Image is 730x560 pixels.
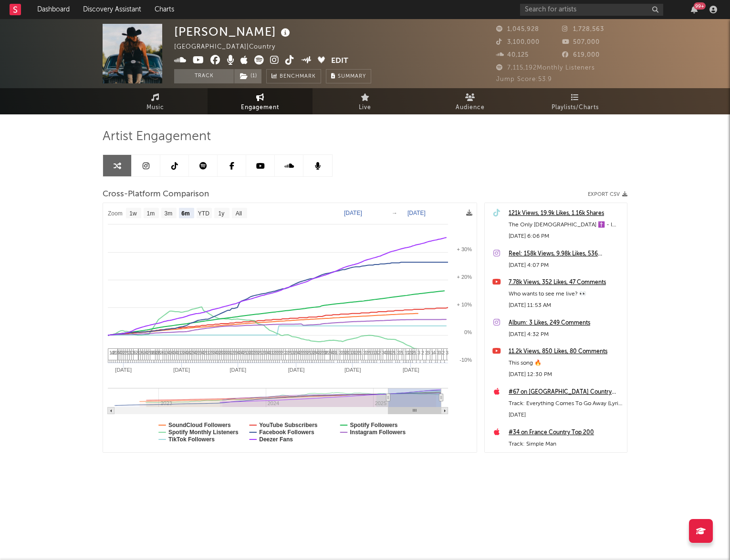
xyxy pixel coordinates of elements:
[167,350,170,356] span: 4
[241,350,244,356] span: 4
[509,387,622,398] a: #67 on [GEOGRAPHIC_DATA] Country Top Videos
[259,436,293,443] text: Deezer Fans
[433,350,436,356] span: 4
[509,409,622,421] div: [DATE]
[410,350,413,356] span: 3
[168,429,239,436] text: Spotify Monthly Listeners
[252,350,255,356] span: 2
[173,367,190,373] text: [DATE]
[520,4,663,16] input: Search for artists
[279,350,282,356] span: 2
[320,350,323,356] span: 2
[509,427,622,438] div: #34 on France Country Top 200
[341,350,344,356] span: 2
[333,350,336,356] span: 3
[509,208,622,219] div: 121k Views, 19.9k Likes, 1.16k Shares
[344,350,347,356] span: 2
[293,350,296,356] span: 2
[128,350,131,356] span: 3
[249,350,251,356] span: 2
[164,350,167,356] span: 1
[280,71,316,82] span: Benchmark
[146,102,164,113] span: Music
[371,350,374,356] span: 1
[177,350,180,356] span: 1
[239,350,242,356] span: 3
[588,192,627,197] button: Export CSV
[509,317,622,329] a: Album: 3 Likes, 249 Comments
[263,350,266,356] span: 3
[401,350,404,356] span: 1
[552,102,599,113] span: Playlists/Charts
[190,350,193,356] span: 2
[203,350,206,356] span: 2
[509,231,622,242] div: [DATE] 6:06 PM
[145,350,148,356] span: 4
[417,88,522,114] a: Audience
[292,350,294,356] span: 3
[103,131,211,143] span: Artist Engagement
[155,350,160,356] span: 12
[187,350,189,356] span: 2
[228,350,230,356] span: 3
[147,350,153,356] span: 29
[313,88,417,114] a: Live
[318,350,321,356] span: 3
[199,350,202,356] span: 3
[562,39,600,45] span: 507,000
[363,350,366,356] span: 2
[218,210,224,217] text: 1y
[209,350,212,356] span: 2
[234,69,261,83] button: (1)
[168,422,231,428] text: SoundCloud Followers
[397,350,400,356] span: 2
[230,367,247,373] text: [DATE]
[192,350,195,356] span: 3
[509,346,622,357] a: 11.2k Views, 850 Likes, 80 Comments
[297,350,300,356] span: 4
[275,350,278,356] span: 2
[344,210,362,216] text: [DATE]
[171,350,174,356] span: 4
[329,350,332,356] span: 3
[307,350,310,356] span: 2
[509,398,622,409] div: Track: Everything Comes To Go Away (Lyric Video)
[386,350,388,356] span: 3
[316,350,319,356] span: 4
[365,350,368,356] span: 2
[219,350,221,356] span: 2
[425,350,428,356] span: 2
[179,350,182,356] span: 1
[288,367,305,373] text: [DATE]
[286,350,289,356] span: 2
[309,350,312,356] span: 1
[226,350,229,356] span: 3
[254,350,257,356] span: 2
[339,350,342,356] span: 2
[355,350,358,356] span: 2
[174,24,292,40] div: [PERSON_NAME]
[459,357,472,363] text: -10%
[354,350,356,356] span: 1
[509,450,622,461] div: [DATE]
[162,350,165,356] span: 6
[229,350,232,356] span: 1
[405,350,407,356] span: 1
[137,350,140,356] span: 1
[121,350,124,356] span: 3
[387,350,390,356] span: 3
[143,350,146,356] span: 2
[331,350,334,356] span: 4
[326,69,371,83] button: Summary
[338,74,366,79] span: Summary
[373,350,375,356] span: 1
[691,6,698,13] button: 99+
[417,350,420,356] span: 3
[427,350,430,356] span: 3
[231,350,234,356] span: 2
[181,210,189,217] text: 6m
[496,65,595,71] span: 7,115,192 Monthly Listeners
[389,350,392,356] span: 1
[241,102,279,113] span: Engagement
